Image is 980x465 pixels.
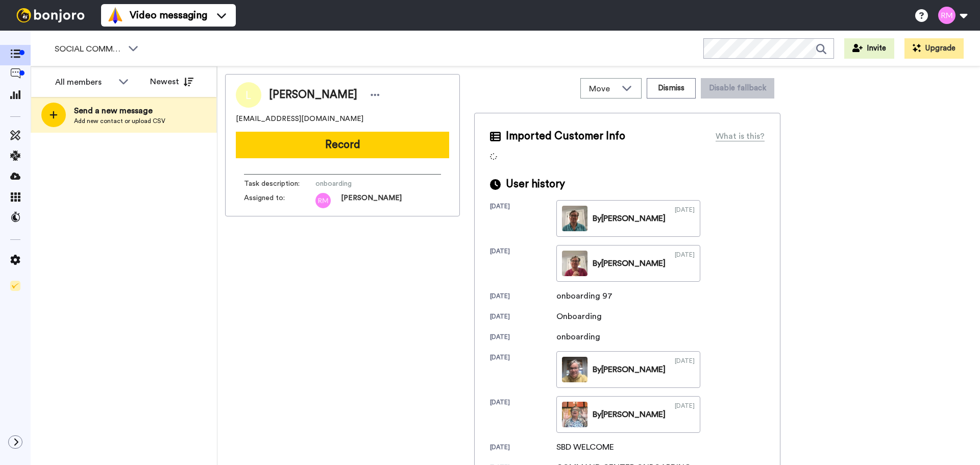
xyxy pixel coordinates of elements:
span: Send a new message [74,105,165,117]
span: Video messaging [130,8,207,22]
a: By[PERSON_NAME][DATE] [556,245,700,282]
img: Checklist.svg [10,281,20,291]
img: d4f9bf66-7be7-4829-a9a8-3a41923f5031-thumb.jpg [562,402,587,427]
span: SOCIAL COMMAND CENTER [55,43,123,55]
img: Image of Lory [236,82,261,108]
span: [PERSON_NAME] [269,87,357,103]
button: Record [236,132,449,158]
div: onboarding [556,331,607,343]
div: By [PERSON_NAME] [593,408,666,421]
div: [DATE] [490,312,556,323]
img: rm.png [315,193,331,208]
a: By[PERSON_NAME][DATE] [556,396,700,433]
span: Add new contact or upload CSV [74,117,165,125]
button: Invite [844,38,894,59]
div: What is this? [716,130,765,142]
span: Assigned to: [244,193,315,208]
div: Onboarding [556,310,607,323]
div: [DATE] [490,398,556,433]
img: 9f0b11a4-f538-409a-99b3-46dc678337a7-thumb.jpg [562,357,587,382]
div: [DATE] [675,357,695,382]
span: Move [589,83,617,95]
a: By[PERSON_NAME][DATE] [556,200,700,237]
div: [DATE] [675,206,695,231]
button: Disable fallback [701,78,774,99]
a: By[PERSON_NAME][DATE] [556,351,700,388]
div: onboarding 97 [556,290,612,302]
span: [PERSON_NAME] [341,193,402,208]
div: [DATE] [490,292,556,302]
img: 385bab0f-b5f1-44f1-b10e-990aaa8124fb-thumb.jpg [562,206,587,231]
div: All members [55,76,113,88]
button: Newest [142,71,201,92]
div: By [PERSON_NAME] [593,363,666,376]
img: adc33dde-1e69-48e1-816a-cf139b310ab0-thumb.jpg [562,251,587,276]
span: Task description : [244,179,315,189]
div: [DATE] [490,333,556,343]
div: [DATE] [490,443,556,453]
div: [DATE] [490,202,556,237]
span: Imported Customer Info [506,129,625,144]
img: bj-logo-header-white.svg [12,8,89,22]
div: [DATE] [490,247,556,282]
span: [EMAIL_ADDRESS][DOMAIN_NAME] [236,114,363,124]
span: onboarding [315,179,412,189]
button: Dismiss [647,78,696,99]
div: [DATE] [675,402,695,427]
button: Upgrade [904,38,964,59]
div: [DATE] [490,353,556,388]
div: By [PERSON_NAME] [593,212,666,225]
img: vm-color.svg [107,7,124,23]
div: SBD WELCOME [556,441,614,453]
div: By [PERSON_NAME] [593,257,666,270]
div: [DATE] [675,251,695,276]
span: User history [506,177,565,192]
